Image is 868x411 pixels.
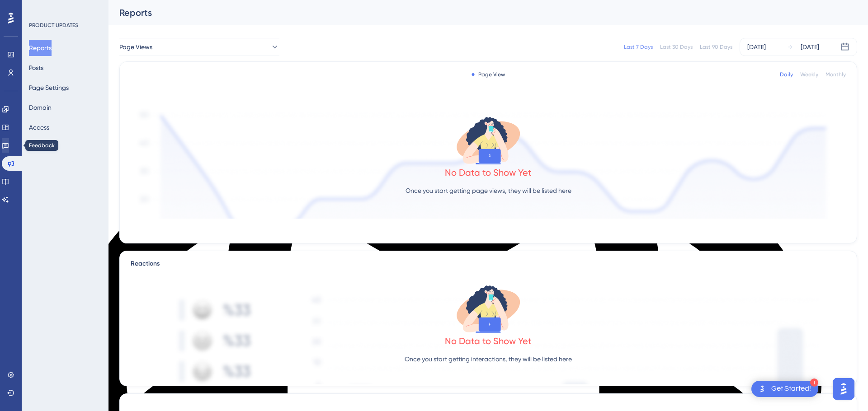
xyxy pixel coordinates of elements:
[405,354,572,364] p: Once you start getting interactions, they will be listed here
[29,99,52,116] button: Domain
[29,79,69,96] button: Page Settings
[29,60,43,76] button: Posts
[771,384,811,394] div: Get Started!
[660,43,693,51] div: Last 30 Days
[29,22,78,29] div: PRODUCT UPDATES
[29,40,52,56] button: Reports
[119,42,152,52] span: Page Views
[751,381,818,397] div: Open Get Started! checklist, remaining modules: 1
[747,42,766,52] div: [DATE]
[800,71,818,78] div: Weekly
[757,383,768,394] img: launcher-image-alternative-text
[29,119,49,135] button: Access
[801,42,819,52] div: [DATE]
[700,43,732,51] div: Last 90 Days
[406,185,571,196] p: Once you start getting page views, they will be listed here
[624,43,653,51] div: Last 7 Days
[131,258,846,269] div: Reactions
[830,375,857,402] iframe: UserGuiding AI Assistant Launcher
[810,378,818,387] div: 1
[472,71,505,78] div: Page View
[780,71,793,78] div: Daily
[445,166,532,179] div: No Data to Show Yet
[119,38,279,56] button: Page Views
[119,6,835,19] div: Reports
[445,335,532,347] div: No Data to Show Yet
[826,71,846,78] div: Monthly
